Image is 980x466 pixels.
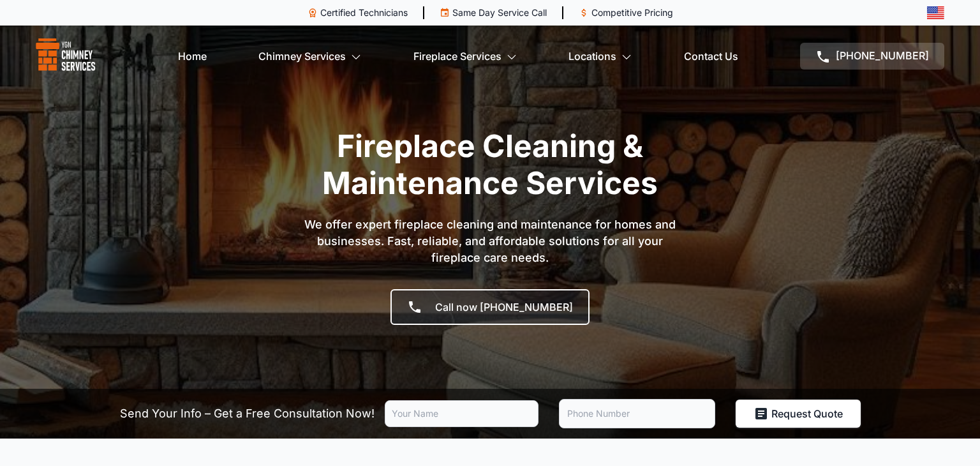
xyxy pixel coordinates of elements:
[120,405,375,423] p: Send Your Info – Get a Free Consultation Now!
[299,216,681,266] p: We offer expert fireplace cleaning and maintenance for homes and businesses. Fast, reliable, and ...
[36,38,96,74] img: logo
[258,43,361,69] a: Chimney Services
[591,6,673,19] p: Competitive Pricing
[385,400,538,427] input: Your Name
[178,43,207,69] a: Home
[320,6,408,19] p: Certified Technicians
[413,43,517,69] a: Fireplace Services
[568,43,632,69] a: Locations
[800,43,944,70] a: [PHONE_NUMBER]
[736,400,861,428] button: Request Quote
[452,6,547,19] p: Same Day Service Call
[684,43,738,69] a: Contact Us
[836,49,929,62] span: [PHONE_NUMBER]
[559,399,715,428] input: Phone Number
[390,289,590,325] a: Call now [PHONE_NUMBER]
[241,128,739,201] h1: Fireplace Cleaning & Maintenance Services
